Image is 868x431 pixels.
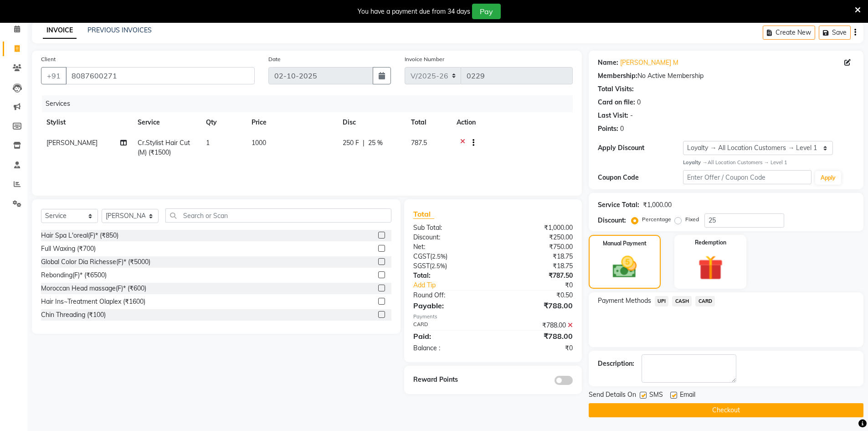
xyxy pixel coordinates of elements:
div: Last Visit: [598,111,628,120]
a: PREVIOUS INVOICES [87,26,152,34]
div: - [630,111,633,120]
div: ₹0 [508,280,580,290]
input: Search or Scan [165,208,391,223]
div: Payable: [406,300,493,311]
div: Rebonding(F)* (₹6500) [41,270,107,280]
button: Checkout [589,403,863,417]
span: 1000 [252,139,266,147]
div: ₹788.00 [493,331,580,342]
div: Global Color Dia Richesse(F)* (₹5000) [41,257,150,267]
th: Price [246,112,337,133]
label: Redemption [695,239,726,247]
div: ₹788.00 [493,300,580,311]
th: Stylist [41,112,132,133]
div: ₹750.00 [493,242,580,252]
div: Name: [598,58,618,68]
div: Discount: [406,233,493,242]
div: Apply Discount [598,143,683,153]
div: ₹18.75 [493,252,580,261]
th: Total [406,112,451,133]
div: Total: [406,271,493,280]
img: _cash.svg [605,253,644,281]
div: Services [42,95,580,112]
div: Service Total: [598,200,639,210]
div: Round Off: [406,291,493,300]
span: [PERSON_NAME] [46,139,98,147]
div: 0 [637,98,641,107]
div: Hair Spa L'oreal(F)* (₹850) [41,231,118,240]
span: SMS [649,390,663,401]
span: Cr.Stylist Hair Cut(M) (₹1500) [138,139,190,156]
label: Date [268,55,281,63]
span: UPI [655,296,669,306]
div: Sub Total: [406,223,493,233]
span: 25 % [368,138,383,148]
span: 250 F [343,138,359,148]
div: ₹1,000.00 [643,200,672,210]
div: Full Waxing (₹700) [41,244,96,254]
div: You have a payment due from 34 days [358,7,470,16]
div: ₹0.50 [493,291,580,300]
th: Action [451,112,573,133]
span: Send Details On [589,390,636,401]
span: CASH [672,296,692,306]
div: ( ) [406,261,493,271]
div: Net: [406,242,493,252]
span: | [363,138,365,148]
div: Moroccan Head massage(F)* (₹600) [41,284,146,293]
span: SGST [413,262,430,270]
div: Discount: [598,216,626,225]
div: ₹0 [493,343,580,353]
div: Membership: [598,71,637,81]
div: 0 [620,124,624,134]
div: Total Visits: [598,84,634,94]
span: 1 [206,139,210,147]
span: CGST [413,252,430,260]
div: ₹788.00 [493,321,580,330]
span: Email [680,390,695,401]
div: ₹250.00 [493,233,580,242]
div: ₹18.75 [493,261,580,271]
div: Reward Points [406,375,493,385]
button: +91 [41,67,67,84]
button: Save [819,26,851,40]
th: Qty [200,112,246,133]
input: Search by Name/Mobile/Email/Code [66,67,255,84]
input: Enter Offer / Coupon Code [683,170,812,184]
span: 787.5 [411,139,427,147]
span: 2.5% [432,253,446,260]
a: Add Tip [406,280,507,290]
div: Paid: [406,331,493,342]
div: Payments [413,313,572,321]
button: Pay [472,4,501,19]
div: Coupon Code [598,173,683,182]
div: Chin Threading (₹100) [41,310,106,320]
div: ( ) [406,252,493,261]
button: Create New [763,26,815,40]
label: Percentage [642,215,671,223]
label: Fixed [685,215,699,223]
label: Invoice Number [405,55,444,63]
div: No Active Membership [598,71,854,81]
div: Card on file: [598,98,635,107]
div: ₹1,000.00 [493,223,580,233]
a: INVOICE [43,22,77,39]
div: CARD [406,321,493,330]
span: CARD [695,296,715,306]
span: Payment Methods [598,296,651,306]
img: _gift.svg [690,252,731,283]
div: ₹787.50 [493,271,580,280]
div: All Location Customers → Level 1 [683,159,854,166]
a: [PERSON_NAME] M [620,58,678,68]
label: Client [41,55,56,63]
label: Manual Payment [603,239,647,248]
div: Hair Ins~Treatment Olaplex (₹1600) [41,297,145,306]
div: Description: [598,359,634,369]
strong: Loyalty → [683,159,707,166]
div: Points: [598,124,618,134]
span: 2.5% [431,262,445,270]
th: Service [132,112,200,133]
div: Balance : [406,343,493,353]
th: Disc [337,112,406,133]
button: Apply [815,171,841,185]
